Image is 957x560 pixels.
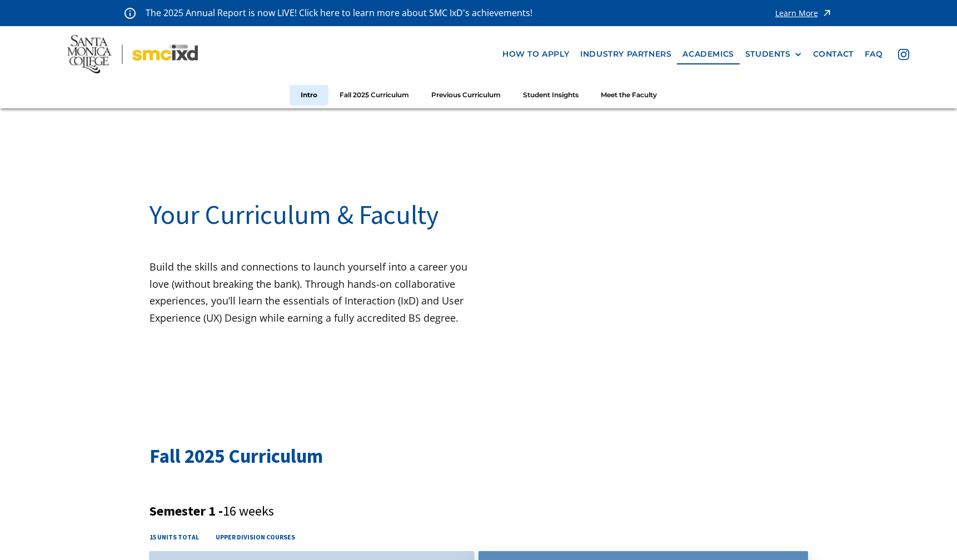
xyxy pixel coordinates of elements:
a: industry partners [575,44,677,64]
a: faq [859,44,889,64]
a: Intro [290,85,328,106]
div: STUDENTS [745,49,791,59]
p: The 2025 Annual Report is now LIVE! Click here to learn more about SMC IxD's achievements! [146,6,534,21]
span: 16 weeks [223,502,274,519]
img: icon - information - alert [124,7,136,19]
div: Learn More [775,9,818,17]
a: Academics [677,44,739,64]
a: Previous Curriculum [420,85,512,106]
a: Meet the Faculty [590,85,668,106]
a: Student Insights [512,85,590,106]
h4: upper division courses [216,532,295,542]
img: Santa Monica College - SMC IxD logo [67,35,198,73]
img: icon - arrow - alert [821,6,833,21]
a: Fall 2025 Curriculum [328,85,420,106]
span: Your Curriculum & Faculty [149,198,438,231]
a: contact [808,44,859,64]
p: Build the skills and connections to launch yourself into a career you love (without breaking the ... [149,258,479,326]
h3: Semester 1 - [149,503,808,519]
a: Learn More [775,6,833,21]
a: how to apply [497,44,575,64]
h2: Fall 2025 Curriculum [149,443,808,470]
img: icon - instagram [898,49,909,60]
div: STUDENTS [745,49,802,59]
h4: 15 units total [149,532,199,542]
